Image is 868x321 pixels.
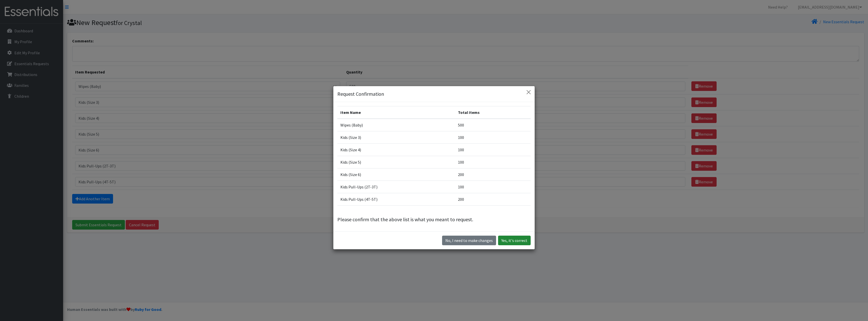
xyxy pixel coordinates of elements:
td: Kids (Size 6) [337,168,455,181]
td: Kids Pull-Ups (2T-3T) [337,181,455,193]
td: Wipes (Baby) [337,119,455,131]
td: 100 [455,143,531,156]
p: Please confirm that the above list is what you meant to request. [337,216,531,223]
td: Kids Pull-Ups (4T-5T) [337,193,455,205]
td: 200 [455,193,531,205]
td: Kids (Size 3) [337,131,455,143]
td: Kids (Size 5) [337,156,455,168]
th: Item Name [337,106,455,119]
td: 100 [455,156,531,168]
td: 100 [455,181,531,193]
h5: Request Confirmation [337,90,384,98]
button: Close [525,88,533,96]
th: Total Items [455,106,531,119]
td: Kids (Size 4) [337,143,455,156]
button: Yes, it's correct [498,236,531,245]
td: 100 [455,131,531,143]
button: No I need to make changes [442,236,496,245]
td: 500 [455,119,531,131]
td: 200 [455,168,531,181]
